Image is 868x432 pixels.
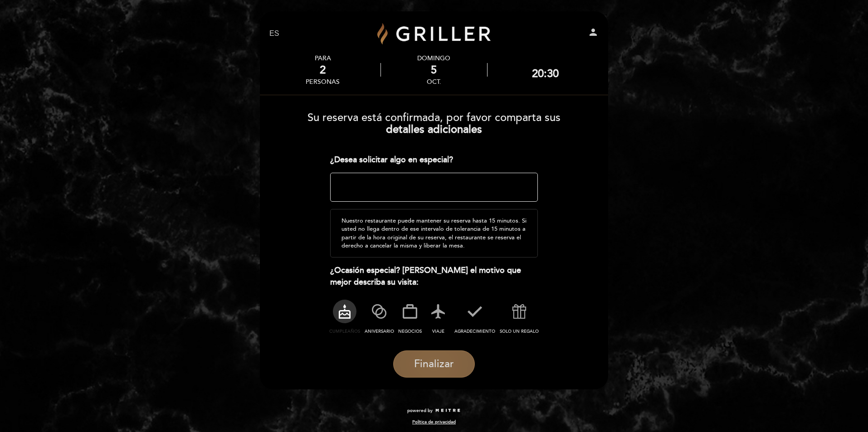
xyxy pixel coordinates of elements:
[306,63,340,77] div: 2
[329,329,360,334] span: CUMPLEAÑOS
[386,123,482,136] b: detalles adicionales
[306,78,340,86] div: personas
[330,265,538,288] div: ¿Ocasión especial? [PERSON_NAME] el motivo que mejor describa su visita:
[330,154,538,166] div: ¿Desea solicitar algo en especial?
[398,329,422,334] span: NEGOCIOS
[393,350,475,378] button: Finalizar
[432,329,444,334] span: VIAJE
[532,67,559,80] div: 20:30
[407,408,461,414] a: powered by
[365,329,394,334] span: ANIVERSARIO
[381,78,487,86] div: oct.
[307,111,561,124] span: Su reserva está confirmada, por favor comparta sus
[377,21,491,46] a: Griller Cariló
[588,27,599,41] button: person
[381,54,487,62] div: domingo
[381,63,487,77] div: 5
[435,408,461,413] img: MEITRE
[500,329,539,334] span: SOLO UN REGALO
[306,54,340,62] div: PARA
[407,408,433,414] span: powered by
[412,419,456,425] a: Política de privacidad
[454,329,495,334] span: AGRADECIMIENTO
[414,358,454,370] span: Finalizar
[588,27,599,38] i: person
[330,209,538,257] div: Nuestro restaurante puede mantener su reserva hasta 15 minutos. Si usted no llega dentro de ese i...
